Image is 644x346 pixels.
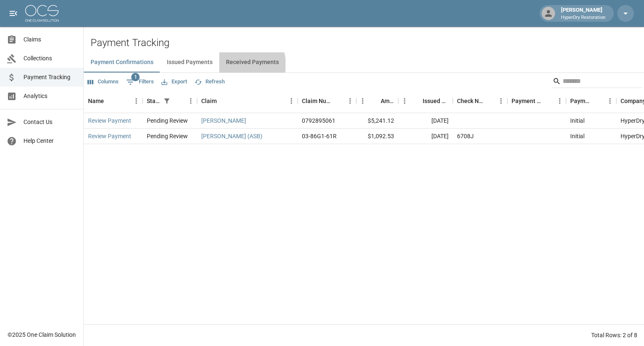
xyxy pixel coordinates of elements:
div: Amount [381,89,394,113]
button: Sort [411,95,423,107]
button: Menu [495,95,507,107]
button: Refresh [192,75,227,88]
div: Issued Date [423,89,449,113]
button: Sort [542,95,553,107]
div: Total Rows: 2 of 8 [591,331,637,339]
div: Check Number [453,89,507,113]
h2: Payment Tracking [91,37,644,49]
div: © 2025 One Claim Solution [8,331,76,339]
div: Claim [201,89,217,113]
button: Menu [604,95,616,107]
button: Payment Confirmations [84,52,160,72]
div: Issued Date [398,89,453,113]
button: Sort [369,95,381,107]
div: Claim Number [298,89,356,113]
div: Claim Number [302,89,332,113]
div: 1 active filter [161,95,173,107]
span: Help Center [23,137,77,145]
button: Menu [285,95,298,107]
button: Sort [104,95,116,107]
div: 0792895061 [302,116,335,125]
div: $5,241.12 [356,113,398,129]
div: Payment Method [507,89,566,113]
button: Show filters [161,95,173,107]
div: Status [143,89,197,113]
div: Payment Method [512,89,542,113]
span: Contact Us [23,118,77,127]
div: Payment Type [566,89,616,113]
span: 1 [131,73,140,81]
a: [PERSON_NAME] (ASB) [201,132,262,140]
div: Check Number [457,89,483,113]
div: [DATE] [398,129,453,144]
div: Status [147,89,161,113]
button: Sort [592,95,604,107]
div: 03-86G1-61R [302,132,337,140]
a: Review Payment [88,116,131,125]
div: Name [88,89,104,113]
div: Amount [356,89,398,113]
button: Sort [217,95,229,107]
img: ocs-logo-white-transparent.png [25,5,59,22]
button: Select columns [86,75,121,88]
div: [DATE] [398,113,453,129]
span: Analytics [23,92,77,101]
button: Sort [483,95,495,107]
div: $1,092.53 [356,129,398,144]
div: Initial [570,132,584,140]
div: 6708J [457,132,474,140]
button: Sort [332,95,344,107]
div: Payment Type [570,89,592,113]
button: Issued Payments [160,52,219,72]
div: [PERSON_NAME] [558,6,609,21]
div: Search [553,75,642,90]
div: Initial [570,116,584,125]
span: Claims [23,35,77,44]
button: Menu [344,95,356,107]
button: Export [159,75,189,88]
button: Show filters [124,75,156,89]
div: Pending Review [147,132,188,140]
a: Review Payment [88,132,131,140]
button: Sort [173,95,184,107]
div: Pending Review [147,116,188,125]
button: Menu [356,95,369,107]
span: Collections [23,54,77,63]
p: HyperDry Restoration [561,14,605,21]
div: dynamic tabs [84,52,644,72]
button: Menu [553,95,566,107]
button: open drawer [5,5,22,22]
button: Menu [398,95,411,107]
a: [PERSON_NAME] [201,116,246,125]
div: Claim [197,89,298,113]
div: Name [84,89,143,113]
button: Menu [184,95,197,107]
button: Received Payments [219,52,286,72]
span: Payment Tracking [23,73,77,82]
button: Menu [130,95,143,107]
